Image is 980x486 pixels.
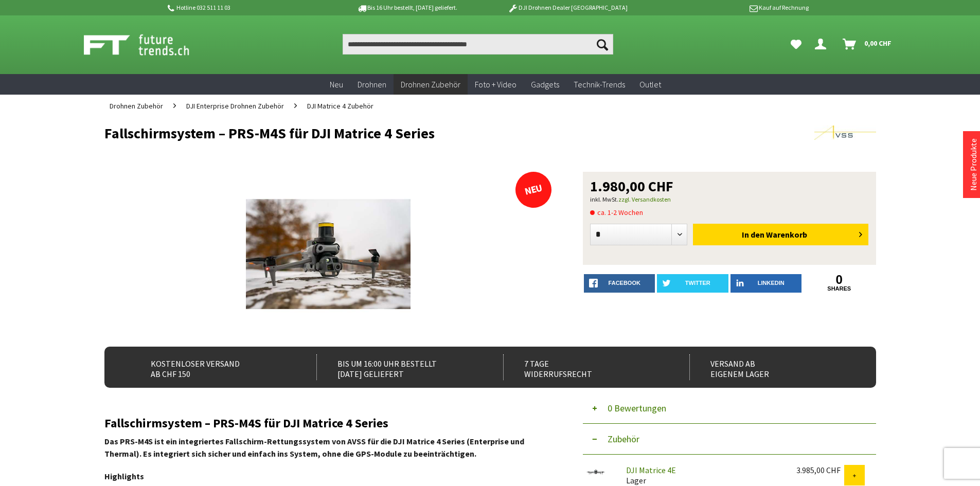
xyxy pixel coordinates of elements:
span: Outlet [639,79,661,89]
div: Versand ab eigenem Lager [689,354,853,380]
img: AVSS [814,125,876,140]
a: Outlet [632,74,668,95]
p: Kauf auf Rechnung [648,2,809,14]
span: twitter [685,280,710,286]
span: Drohnen Zubehör [401,79,460,89]
span: 1.980,00 CHF [590,179,673,193]
img: Fallschirmsystem – PRS-M4S für DJI Matrice 4 Series [246,172,411,336]
div: Kostenloser Versand ab CHF 150 [130,354,294,380]
span: DJI Enterprise Drohnen Zubehör [186,101,284,111]
a: zzgl. Versandkosten [618,195,671,203]
a: DJI Enterprise Drohnen Zubehör [181,95,289,117]
span: facebook [609,280,640,286]
span: DJI Matrice 4 Zubehör [307,101,373,111]
button: Zubehör [583,424,876,455]
span: Foto + Video [475,79,516,89]
a: Foto + Video [468,74,524,95]
a: Neu [323,74,350,95]
div: 7 Tage Widerrufsrecht [503,354,667,380]
a: Warenkorb [839,34,897,55]
div: Bis um 16:00 Uhr bestellt [DATE] geliefert [316,354,480,380]
strong: Das PRS-M4S ist ein integriertes Fallschirm-Rettungssystem von AVSS für die DJI Matrice 4 Series ... [104,436,524,459]
span: LinkedIn [758,280,785,286]
a: Dein Konto [811,34,834,55]
span: Technik-Trends [574,79,625,89]
p: DJI Drohnen Dealer [GEOGRAPHIC_DATA] [487,2,648,14]
span: Drohnen [358,79,386,89]
strong: Highlights [104,471,144,481]
span: Warenkorb [766,229,807,240]
a: Drohnen [350,74,394,95]
a: twitter [657,274,728,293]
a: facebook [584,274,655,293]
a: Neue Produkte [968,138,978,191]
input: Produkt, Marke, Kategorie, EAN, Artikelnummer… [343,34,613,55]
a: DJI Matrice 4 Zubehör [302,95,379,117]
a: Drohnen Zubehör [394,74,468,95]
p: inkl. MwSt. [590,193,869,206]
span: In den [742,229,764,240]
div: Lager [618,465,788,485]
button: Suchen [592,34,613,55]
div: 3.985,00 CHF [796,465,844,475]
img: Shop Futuretrends - zur Startseite wechseln [84,32,212,58]
a: Gadgets [524,74,566,95]
h1: Fallschirmsystem – PRS-M4S für DJI Matrice 4 Series [104,125,722,141]
h2: Fallschirmsystem – PRS-M4S für DJI Matrice 4 Series [104,417,552,430]
p: Hotline 032 511 11 03 [166,2,327,14]
a: LinkedIn [730,274,802,293]
a: Drohnen Zubehör [104,95,168,117]
button: 0 Bewertungen [583,393,876,424]
span: Gadgets [531,79,559,89]
span: ca. 1-2 Wochen [590,206,643,219]
span: 0,00 CHF [864,35,892,51]
img: DJI Matrice 4E [583,465,609,479]
p: Bis 16 Uhr bestellt, [DATE] geliefert. [327,2,487,14]
a: DJI Matrice 4E [626,465,676,475]
a: 0 [804,274,875,285]
a: shares [804,285,875,292]
a: Meine Favoriten [786,34,807,55]
button: In den Warenkorb [693,224,868,245]
span: Neu [330,79,343,89]
a: Technik-Trends [566,74,632,95]
span: Drohnen Zubehör [110,101,163,111]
